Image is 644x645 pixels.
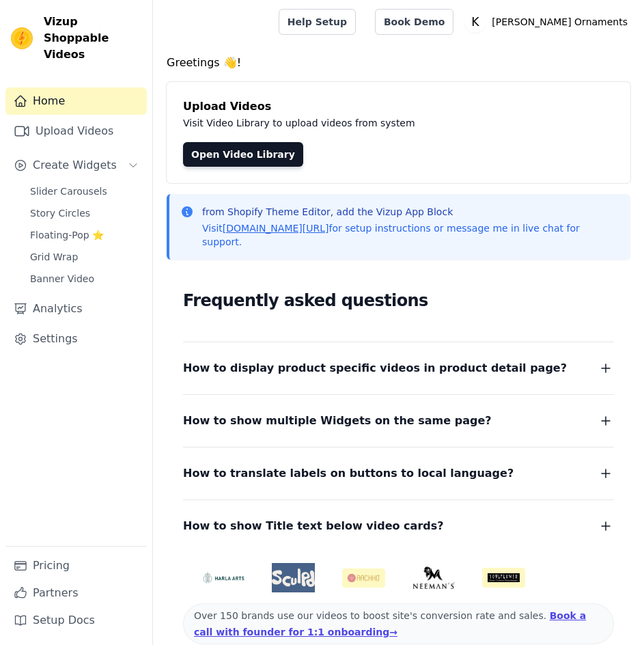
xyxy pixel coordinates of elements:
[11,27,33,49] img: Vizup
[202,572,245,584] img: HarlaArts
[5,152,147,179] button: Create Widgets
[22,182,147,201] a: Slider Carousels
[183,517,614,536] button: How to show Title text below video cards?
[22,269,147,288] a: Banner Video
[22,204,147,223] a: Story Circles
[5,325,147,353] a: Settings
[183,142,303,167] a: Open Video Library
[183,98,614,115] h4: Upload Videos
[194,610,586,637] a: Book a call with founder for 1:1 onboarding
[22,247,147,266] a: Grid Wrap
[202,221,619,249] p: Visit for setup instructions or message me in live chat for support.
[183,287,614,314] h2: Frequently asked questions
[342,568,385,588] img: Aachho
[472,15,480,29] text: K
[482,568,525,588] img: Soulflower
[486,10,633,34] p: [PERSON_NAME] Ornaments
[223,223,329,234] a: [DOMAIN_NAME][URL]
[183,411,492,430] span: How to show multiple Widgets on the same page?
[183,517,444,536] span: How to show Title text below video cards?
[183,115,614,131] p: Visit Video Library to upload videos from system
[464,10,633,34] button: K [PERSON_NAME] Ornaments
[183,464,614,483] button: How to translate labels on buttons to local language?
[202,205,619,219] p: from Shopify Theme Editor, add the Vizup App Block
[5,552,147,579] a: Pricing
[30,272,94,286] span: Banner Video
[30,184,107,198] span: Slider Carousels
[5,87,147,115] a: Home
[44,14,141,63] span: Vizup Shoppable Videos
[183,464,514,483] span: How to translate labels on buttons to local language?
[30,206,90,220] span: Story Circles
[5,607,147,634] a: Setup Docs
[33,157,117,174] span: Create Widgets
[412,566,456,589] img: Neeman's
[183,411,614,430] button: How to show multiple Widgets on the same page?
[30,250,78,264] span: Grid Wrap
[30,228,104,242] span: Floating-Pop ⭐
[279,9,356,35] a: Help Setup
[22,225,147,245] a: Floating-Pop ⭐
[183,359,567,378] span: How to display product specific videos in product detail page?
[5,295,147,322] a: Analytics
[5,579,147,607] a: Partners
[5,118,147,145] a: Upload Videos
[167,55,630,71] h4: Greetings 👋!
[183,359,614,378] button: How to display product specific videos in product detail page?
[272,568,315,587] img: Sculpd US
[375,9,453,35] a: Book Demo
